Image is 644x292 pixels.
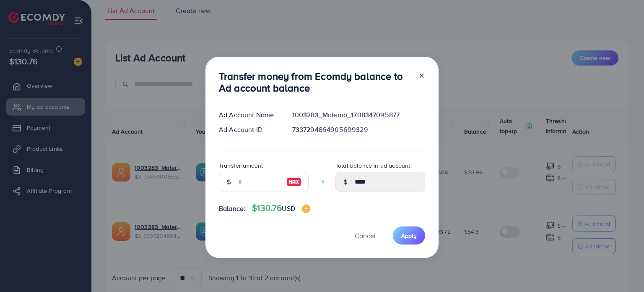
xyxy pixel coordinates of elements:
[212,125,286,134] div: Ad Account ID
[252,203,310,213] h4: $130.76
[393,226,425,245] button: Apply
[608,254,638,286] iframe: Chat
[282,204,295,213] span: USD
[219,204,245,213] span: Balance:
[302,205,310,213] img: image
[286,110,432,120] div: 1003283_Malerno_1708347095877
[286,177,301,187] img: image
[401,231,417,240] span: Apply
[212,110,286,120] div: Ad Account Name
[219,161,263,170] label: Transfer amount
[335,161,410,170] label: Total balance in ad account
[355,231,376,240] span: Cancel
[344,226,386,245] button: Cancel
[286,125,432,134] div: 7337294864905699329
[219,70,412,95] h3: Transfer money from Ecomdy balance to Ad account balance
